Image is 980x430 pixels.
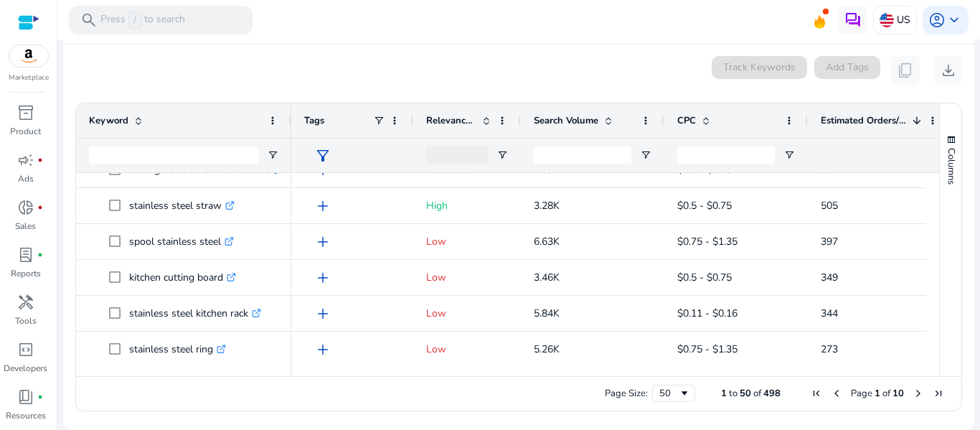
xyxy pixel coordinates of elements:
[6,409,46,422] p: Resources
[314,233,331,251] span: add
[740,387,751,400] span: 50
[892,387,904,400] span: 10
[17,388,34,406] span: book_4
[880,13,894,27] img: us.svg
[426,114,476,127] span: Relevance Score
[9,73,49,83] p: Marketplace
[640,149,651,161] button: Open Filter Menu
[496,149,508,161] button: Open Filter Menu
[17,151,34,169] span: campaign
[4,362,47,375] p: Developers
[18,172,34,185] p: Ads
[89,114,128,127] span: Keyword
[17,104,34,121] span: inventory_2
[659,387,679,400] div: 50
[677,114,696,127] span: CPC
[129,335,226,364] p: stainless steel ring
[677,146,775,164] input: CPC Filter Input
[913,388,924,399] div: Next Page
[677,235,738,248] span: $0.75 - $1.35
[652,385,695,402] div: Page Size
[729,387,738,400] span: to
[129,227,234,256] p: spool stainless steel
[534,114,598,127] span: Search Volume
[928,11,946,29] span: account_circle
[15,220,36,233] p: Sales
[314,269,331,286] span: add
[426,191,508,220] p: High
[821,307,838,320] span: 344
[831,388,842,399] div: Previous Page
[314,162,331,179] span: add
[314,341,331,358] span: add
[940,62,957,79] span: download
[314,305,331,322] span: add
[314,147,331,164] span: filter_alt
[37,157,43,163] span: fiber_manual_record
[534,342,560,356] span: 5.26K
[534,199,560,212] span: 3.28K
[821,235,838,248] span: 397
[426,299,508,328] p: Low
[753,387,761,400] span: of
[129,263,236,292] p: kitchen cutting board
[721,387,727,400] span: 1
[763,387,781,400] span: 498
[37,394,43,400] span: fiber_manual_record
[128,12,141,28] span: /
[677,342,738,356] span: $0.75 - $1.35
[129,191,235,220] p: stainless steel straw
[933,388,944,399] div: Last Page
[821,342,838,356] span: 273
[882,387,890,400] span: of
[534,146,631,164] input: Search Volume Filter Input
[37,205,43,210] span: fiber_manual_record
[17,294,34,311] span: handyman
[677,307,738,320] span: $0.11 - $0.16
[821,199,838,212] span: 505
[934,56,963,85] button: download
[946,11,963,29] span: keyboard_arrow_down
[100,12,185,28] p: Press to search
[426,263,508,292] p: Low
[945,148,958,184] span: Columns
[304,114,324,127] span: Tags
[11,267,41,280] p: Reports
[17,246,34,263] span: lab_profile
[426,335,508,364] p: Low
[677,271,732,284] span: $0.5 - $0.75
[821,271,838,284] span: 349
[534,163,560,177] span: 4.89K
[17,341,34,358] span: code_blocks
[821,114,907,127] span: Estimated Orders/Month
[897,7,910,32] p: US
[10,125,41,138] p: Product
[677,199,732,212] span: $0.5 - $0.75
[37,252,43,258] span: fiber_manual_record
[534,235,560,248] span: 6.63K
[267,149,278,161] button: Open Filter Menu
[9,45,48,67] img: amazon.svg
[15,314,37,327] p: Tools
[80,11,98,29] span: search
[426,227,508,256] p: Low
[534,307,560,320] span: 5.84K
[875,387,880,400] span: 1
[851,387,872,400] span: Page
[129,299,261,328] p: stainless steel kitchen rack
[534,271,560,284] span: 3.46K
[89,146,258,164] input: Keyword Filter Input
[783,149,795,161] button: Open Filter Menu
[605,387,648,400] div: Page Size:
[17,199,34,216] span: donut_small
[314,197,331,215] span: add
[811,388,822,399] div: First Page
